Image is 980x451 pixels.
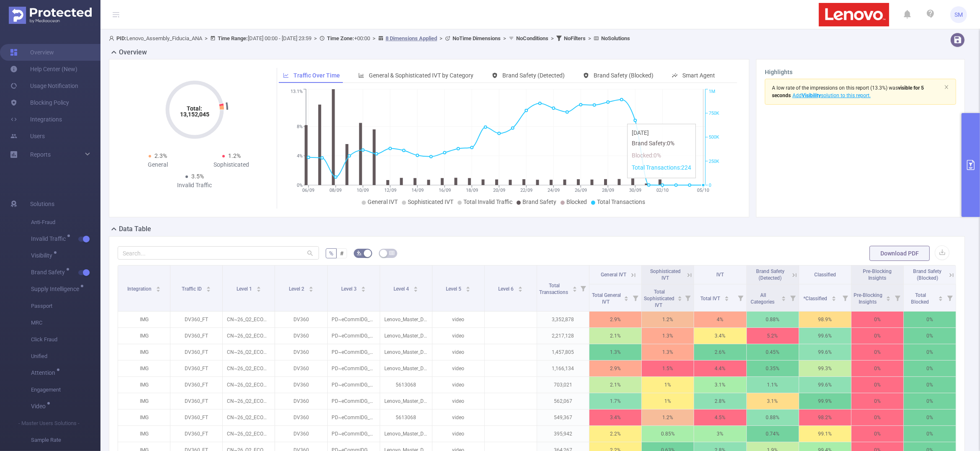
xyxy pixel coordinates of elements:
span: Brand Safety (Detected) [502,72,565,79]
p: 1.3% [642,328,694,344]
a: Overview [10,44,54,61]
p: PD~eCommIDG_US_FY26Q2_MK~US_CN~PROS-SMB Purchase_DCO Video_PB~DV360_OB~PROS_RT~CPM_IT~POE_VV~N_DT... [328,312,380,327]
img: Protected Media [9,7,92,24]
tspan: 20/09 [493,188,505,193]
span: General IVT [368,198,398,205]
a: Integrations [10,111,62,128]
span: Level 3 [341,286,358,292]
div: Sort [677,295,682,300]
p: IMG [118,426,170,442]
i: icon: caret-down [725,298,729,300]
span: 1.2% [228,152,241,159]
p: 1,457,805 [537,344,589,360]
p: 2.1% [589,377,641,393]
b: No Time Dimensions [453,35,501,41]
p: 562,067 [537,393,589,409]
tspan: 08/09 [329,188,342,193]
span: IVT [716,272,724,278]
span: Sophisticated IVT [650,268,681,281]
p: 1.3% [642,344,694,360]
span: Traffic ID [182,286,203,292]
p: 0% [904,393,956,409]
p: 2.2% [589,426,641,442]
span: Reports [30,151,51,158]
tspan: 18/09 [466,188,478,193]
i: Filter menu [735,284,746,311]
div: Sort [886,295,891,300]
div: Sort [938,295,943,300]
p: video [432,361,484,376]
p: 99.6% [799,328,851,344]
i: icon: caret-down [939,298,943,300]
p: DV360_FT [170,393,222,409]
p: Lenovo_Master_DVAST_1080x1920_15s.zip [5302906] [380,361,432,376]
i: icon: caret-up [256,285,261,288]
span: Sophisticated IVT [408,198,453,205]
i: icon: close [944,85,949,90]
i: icon: caret-down [624,298,629,300]
i: icon: caret-up [466,285,471,288]
div: General [121,160,195,169]
p: 4.5% [694,410,746,425]
p: 99.9% [799,393,851,409]
p: DV360 [275,344,327,360]
span: Brand Safety (Detected) [756,268,785,281]
p: 1.7% [589,393,641,409]
p: DV360 [275,393,327,409]
tspan: 02/10 [656,188,669,193]
span: General & Sophisticated IVT by Category [369,72,473,79]
span: Click Fraud [31,331,100,348]
p: 1% [642,377,694,393]
p: DV360_FT [170,312,222,327]
span: SM [954,6,963,23]
div: Sort [781,295,786,300]
p: 0% [904,361,956,376]
i: icon: caret-up [831,295,836,297]
p: Lenovo_Master_DVAST_1080x1920_15s.zip [5302906] [380,328,432,344]
i: icon: caret-down [414,289,418,291]
span: Level 4 [394,286,410,292]
i: icon: bg-colors [357,250,362,255]
p: 1.5% [642,361,694,376]
p: 99.6% [799,377,851,393]
tspan: Total: [187,105,203,112]
span: Level 1 [237,286,253,292]
p: CN~26_Q2_ECOM_ALLFLIGHTS_DCOVideo_DV360_MSJumpstart_YR~26_QR~Q2_BU~ECOMM_BS~ECOMM_SB~LENOVO_SC~MP... [223,426,275,442]
i: icon: caret-down [572,289,577,291]
i: Filter menu [892,284,903,311]
a: Blocking Policy [10,94,69,111]
p: 5.2% [747,328,799,344]
p: PD~eCommIDG_US_FY26Q2_MK~US_CN~PROS-Shopper_DCO Video_PB~DV360_OB~PROS_RT~CPM_IT~POE_VV~N_DT~CROS... [328,377,380,393]
p: 1.2% [642,410,694,425]
span: Total IVT [701,296,722,302]
span: Engagement [31,381,100,398]
span: Total Invalid Traffic [463,198,512,205]
div: Sort [466,285,471,290]
span: > [370,35,378,41]
p: 4.4% [694,361,746,376]
p: 0% [851,328,903,344]
i: icon: line-chart [283,72,289,78]
tspan: 12/09 [384,188,396,193]
p: CN~26_Q2_ECOM_ALLFLIGHTS_DCOVideo_DV360_MSJumpstart_YR~26_QR~Q2_BU~ECOMM_BS~ECOMM_SB~LENOVO_SC~MP... [223,393,275,409]
i: icon: caret-down [361,289,365,291]
tspan: 24/09 [548,188,560,193]
p: 0% [904,377,956,393]
span: (13.3%) [772,85,924,98]
span: > [548,35,556,41]
p: IMG [118,393,170,409]
b: PID: [116,35,126,41]
span: Anti-Fraud [31,214,100,231]
tspan: 1M [709,89,715,95]
span: Attention [31,370,58,376]
tspan: 06/09 [302,188,314,193]
p: video [432,426,484,442]
p: 703,021 [537,377,589,393]
span: 3.5% [191,173,204,180]
p: DV360 [275,426,327,442]
p: 4% [694,312,746,327]
input: Search... [118,246,319,260]
p: 1.3% [589,344,641,360]
p: DV360 [275,377,327,393]
span: Video [31,403,49,409]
